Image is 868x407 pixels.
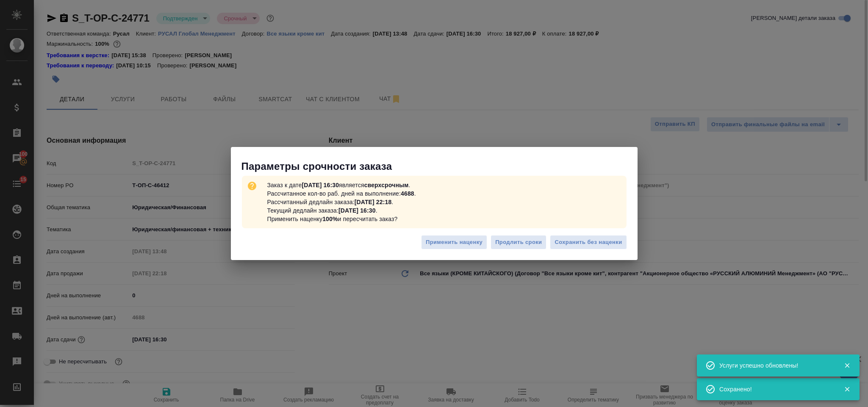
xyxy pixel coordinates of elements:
p: Параметры срочности заказа [241,160,638,173]
p: Заказ к дате является . Рассчитанное кол-во раб. дней на выполнение: . Рассчитанный дедлайн заказ... [264,177,419,227]
b: 4688 [401,190,414,197]
b: 100% [322,216,338,222]
span: Применить наценку [426,238,483,247]
button: Закрыть [838,362,856,369]
b: сверхсрочным [364,182,409,188]
div: Сохранено! [719,385,831,393]
button: Продлить сроки [491,235,546,250]
b: [DATE] 16:30 [302,182,339,188]
b: [DATE] 22:18 [355,199,392,205]
button: Сохранить без наценки [550,235,627,250]
button: Применить наценку [421,235,487,250]
b: [DATE] 16:30 [338,207,376,214]
span: Сохранить без наценки [555,238,622,247]
button: Закрыть [838,385,856,393]
span: Продлить сроки [495,238,542,247]
div: Услуги успешно обновлены! [719,361,831,370]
